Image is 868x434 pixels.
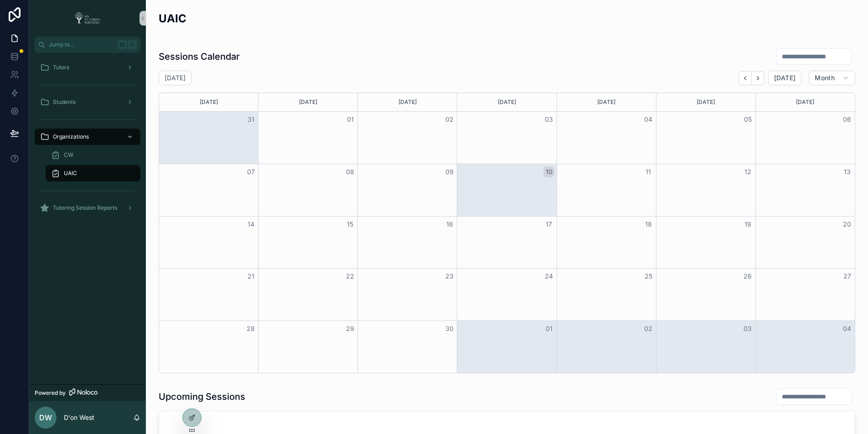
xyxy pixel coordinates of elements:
button: 14 [245,219,256,230]
button: 01 [543,323,554,334]
button: 15 [345,219,356,230]
button: 27 [842,271,852,282]
button: 28 [245,323,256,334]
img: App logo [72,11,103,26]
button: 20 [842,219,852,230]
h2: UAIC [159,11,186,26]
a: Organizations [35,129,140,145]
span: CW [64,151,73,159]
button: 26 [742,271,753,282]
h1: Sessions Calendar [159,50,240,63]
h2: [DATE] [165,73,186,83]
button: Back [739,71,752,85]
div: [DATE] [260,93,356,111]
button: 25 [643,271,654,282]
span: Month [815,74,835,82]
button: 03 [742,323,753,334]
span: Students [53,98,76,106]
a: Powered by [29,384,146,401]
button: 17 [543,219,554,230]
button: 30 [444,323,455,334]
button: 10 [543,166,554,177]
button: 18 [643,219,654,230]
span: [DATE] [774,74,796,82]
button: 12 [742,166,753,177]
button: 02 [643,323,654,334]
button: Next [752,71,765,85]
span: Tutors [53,64,69,71]
a: Tutoring Session Reports [35,200,140,216]
button: 04 [842,323,852,334]
button: 11 [643,166,654,177]
div: Month View [159,93,855,373]
span: Tutoring Session Reports [53,204,117,212]
a: UAIC [46,165,140,181]
span: Jump to... [49,41,114,48]
div: [DATE] [658,93,754,111]
button: 22 [345,271,356,282]
button: 13 [842,166,852,177]
button: 21 [245,271,256,282]
div: [DATE] [459,93,555,111]
button: 07 [245,166,256,177]
button: 09 [444,166,455,177]
button: 08 [345,166,356,177]
a: Students [35,94,140,110]
span: UAIC [64,170,77,177]
span: DW [39,412,52,423]
button: [DATE] [768,71,801,85]
div: [DATE] [558,93,655,111]
button: 06 [842,114,852,125]
span: Organizations [53,133,89,140]
button: Jump to...K [35,36,140,53]
button: 01 [345,114,356,125]
button: 03 [543,114,554,125]
a: CW [46,147,140,163]
h1: Upcoming Sessions [159,390,245,403]
span: K [129,41,136,48]
button: 19 [742,219,753,230]
button: 23 [444,271,455,282]
div: [DATE] [359,93,455,111]
button: 02 [444,114,455,125]
a: Tutors [35,59,140,76]
button: 05 [742,114,753,125]
button: 16 [444,219,455,230]
button: 24 [543,271,554,282]
button: 29 [345,323,356,334]
p: D'on West [64,413,94,422]
span: Powered by [35,389,66,397]
div: [DATE] [757,93,853,111]
div: scrollable content [29,53,146,228]
button: 31 [245,114,256,125]
button: Month [809,71,855,85]
button: 04 [643,114,654,125]
div: [DATE] [160,93,257,111]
